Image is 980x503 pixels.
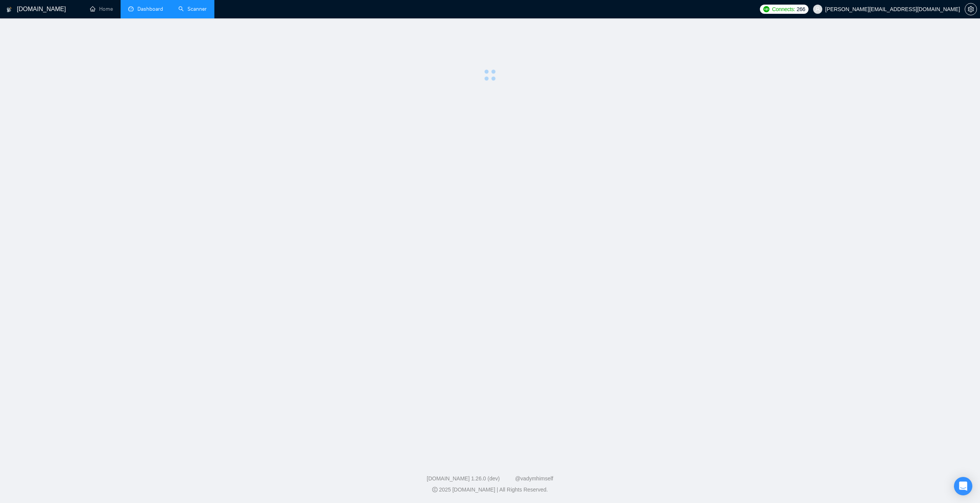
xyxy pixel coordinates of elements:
[90,6,113,12] a: homeHome
[763,6,769,12] img: upwork-logo.png
[137,6,163,12] span: Dashboard
[178,6,207,12] a: searchScanner
[797,5,805,13] span: 266
[815,7,820,12] span: user
[965,6,977,12] span: setting
[432,487,438,492] span: copyright
[965,6,977,12] a: setting
[6,486,974,494] div: 2025 [DOMAIN_NAME] | All Rights Reserved.
[427,475,500,482] a: [DOMAIN_NAME] 1.26.0 (dev)
[772,5,795,13] span: Connects:
[954,477,972,495] div: Open Intercom Messenger
[965,3,977,15] button: setting
[515,475,553,482] a: @vadymhimself
[128,6,134,11] span: dashboard
[7,3,12,16] img: logo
